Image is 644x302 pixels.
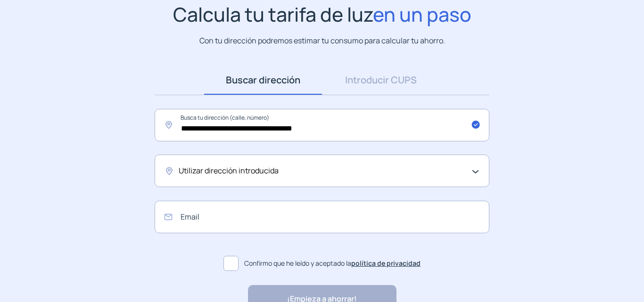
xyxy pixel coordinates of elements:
a: Introducir CUPS [322,65,440,95]
a: Buscar dirección [204,65,322,95]
span: en un paso [373,1,471,27]
span: Confirmo que he leído y aceptado la [244,258,421,269]
p: Con tu dirección podremos estimar tu consumo para calcular tu ahorro. [199,35,445,47]
a: política de privacidad [351,259,421,268]
span: Utilizar dirección introducida [179,165,279,177]
h1: Calcula tu tarifa de luz [173,3,471,26]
